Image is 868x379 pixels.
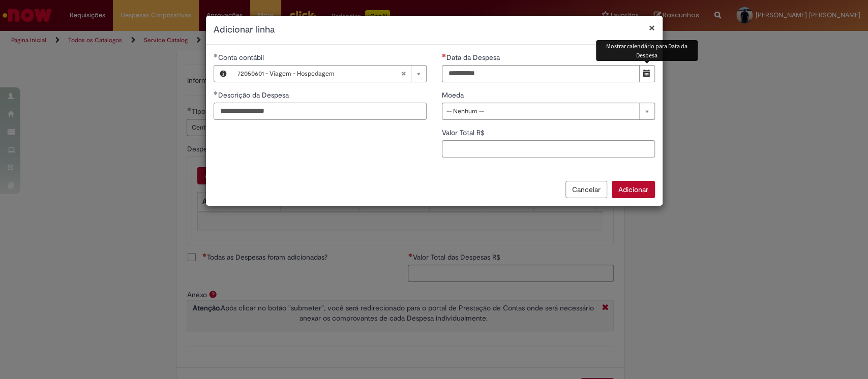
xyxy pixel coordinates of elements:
span: Valor Total R$ [442,128,487,137]
button: Adicionar [612,181,655,198]
h2: Adicionar linha [214,23,655,37]
button: Fechar modal [649,22,655,33]
span: Obrigatório Preenchido [214,91,218,95]
span: Necessários [442,53,446,57]
button: Mostrar calendário para Data da Despesa [639,65,655,82]
input: Data da Despesa [442,65,640,82]
input: Descrição da Despesa [214,103,427,120]
span: Descrição da Despesa [218,90,291,100]
span: Necessários - Conta contábil [218,53,266,62]
input: Valor Total R$ [442,140,655,157]
span: -- Nenhum -- [446,103,634,119]
div: Mostrar calendário para Data da Despesa [596,40,698,60]
span: Moeda [442,90,466,100]
button: Conta contábil, Visualizar este registro 72050601 - Viagem - Hospedagem [214,66,232,82]
abbr: Limpar campo Conta contábil [396,66,411,82]
span: Data da Despesa [446,53,502,62]
button: Cancelar [565,181,607,198]
a: 72050601 - Viagem - HospedagemLimpar campo Conta contábil [232,66,426,82]
span: Obrigatório Preenchido [214,53,218,57]
span: 72050601 - Viagem - Hospedagem [237,66,401,82]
